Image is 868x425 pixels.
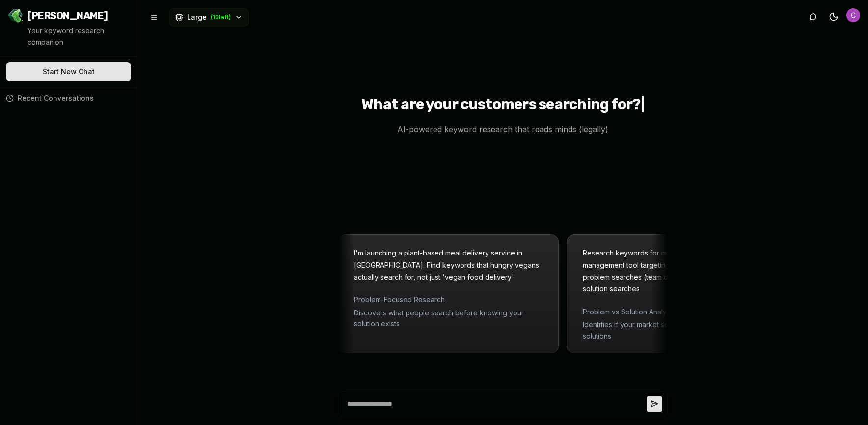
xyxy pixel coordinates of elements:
[27,26,129,48] p: Your keyword research companion
[187,12,207,22] span: Large
[587,249,770,293] span: Research keywords for my new SAAS project management tool targeting remote teams. Show me both pr...
[18,93,94,103] span: Recent Conversations
[169,8,249,27] button: Large(10left)
[358,308,547,330] span: Discovers what people search before knowing your solution exists
[8,8,24,24] img: Jello SEO Logo
[358,249,543,281] span: I'm launching a plant-based meal delivery service in [GEOGRAPHIC_DATA]. Find keywords that hungry...
[587,307,776,317] span: Problem vs Solution Analysis
[211,13,231,21] span: ( 10 left)
[361,95,644,115] h1: What are your customers searching for?
[587,319,776,341] span: Identifies if your market searches for problems or solutions
[358,294,547,305] span: Problem-Focused Research
[43,67,95,77] span: Start New Chat
[846,8,860,22] button: Open user button
[846,8,860,22] img: Contact Chemtradeasia
[27,9,108,23] span: [PERSON_NAME]
[389,123,616,136] p: AI-powered keyword research that reads minds (legally)
[641,95,644,113] span: |
[6,62,131,81] button: Start New Chat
